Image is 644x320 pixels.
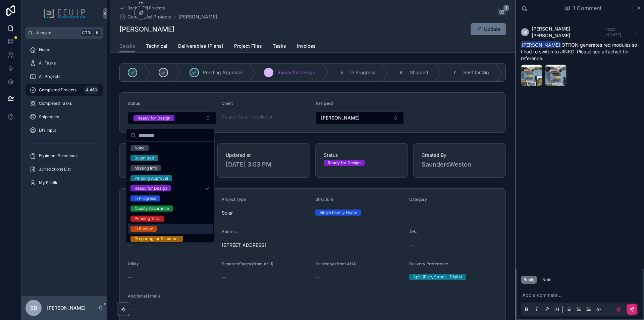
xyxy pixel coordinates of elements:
[410,69,428,76] span: Shipped
[340,70,343,75] span: 5
[81,30,93,36] span: Ctrl
[119,5,165,11] a: Back to All Projects
[521,41,561,48] span: [PERSON_NAME]
[542,277,551,282] div: Note
[25,57,103,69] a: All Tasks
[178,13,217,20] a: [PERSON_NAME]
[503,5,509,11] span: 1
[422,160,497,169] span: SaundersWeston
[409,261,448,266] span: Delivery Preference
[203,69,243,76] span: Pending Approval
[135,175,168,181] div: Pending Approval
[315,101,333,106] span: Assigned
[119,40,135,53] a: Details
[226,160,302,169] span: [DATE] 3:53 PM
[39,153,77,158] span: Equiment Selections
[25,177,103,189] a: My Profile
[234,40,262,53] a: Project Files
[119,13,172,20] a: Completed Projects
[128,261,139,266] span: Utility
[39,47,50,52] span: Home
[128,111,216,124] button: Select Button
[540,276,554,284] button: Note
[409,210,413,216] span: --
[39,101,72,106] span: Completed Tasks
[25,163,103,175] a: Jurisdictions List
[222,197,246,202] span: Project Type
[135,205,169,212] div: Quality Assurance
[573,4,601,12] span: 1 Comment
[409,229,418,234] span: AHJ
[328,160,361,166] div: Ready for Design
[222,261,273,266] span: SeparatePages (from AHJ)
[521,276,537,284] button: Reply
[25,44,103,56] a: Home
[321,115,360,121] span: [PERSON_NAME]
[128,242,132,248] span: --
[315,261,357,266] span: Hardcopy (from AHJ)
[21,39,107,197] div: scrollable content
[146,40,167,53] a: Technical
[297,43,316,49] span: Invoices
[39,60,56,66] span: All Tasks
[222,210,233,216] span: Solar
[413,274,462,280] div: Split (Elec, Struc) - Digital
[135,226,153,232] div: In Review
[25,124,103,136] a: DIY Input
[95,30,100,36] span: K
[39,167,71,172] span: Jurisdictions List
[222,229,237,234] span: Address
[222,274,226,281] span: --
[36,30,78,36] span: Jump to...
[25,27,103,39] button: Jump to...CtrlK
[297,40,316,53] a: Invoices
[315,111,404,124] button: Select Button
[324,152,399,158] span: Status
[135,236,179,242] div: Preparing for Shipment
[39,87,76,93] span: Completed Projects
[119,43,135,49] span: Details
[178,43,223,49] span: Deliverables (Plans)
[521,42,637,61] span: QTRON generates red modules so I had to switch to JINKO. Please see attached for reference.
[127,5,165,11] span: Back to All Projects
[135,195,156,201] div: In Progress
[400,70,402,75] span: 6
[222,242,404,248] span: [STREET_ADDRESS]
[606,27,621,37] span: 16:22 • [DATE]
[128,293,160,299] span: Additional Emails
[409,242,413,248] span: --
[267,70,270,75] span: 4
[226,152,302,158] span: Updated at
[39,180,58,185] span: My Profile
[25,84,103,96] a: Completed Projects4,460
[234,43,262,49] span: Project Files
[84,86,99,94] div: 4,460
[222,101,233,106] span: Client
[422,152,497,158] span: Created By
[273,40,286,53] a: Tasks
[47,305,86,311] p: [PERSON_NAME]
[128,274,132,281] span: --
[126,142,214,242] div: Suggestions
[25,97,103,109] a: Completed Tasks
[43,8,86,19] img: App logo
[498,9,506,17] button: 1
[25,71,103,83] a: All Projects
[222,113,274,120] a: Solace Solar Installation
[25,150,103,162] a: Equiment Selections
[178,40,223,53] a: Deliverables (Plans)
[39,128,56,133] span: DIY Input
[25,111,103,123] a: Shipments
[409,197,427,202] span: Category
[127,13,172,20] span: Completed Projects
[135,185,167,191] div: Ready for Design
[350,69,375,76] span: In Progress
[273,43,286,49] span: Tasks
[522,30,528,35] span: SB
[135,155,154,161] div: Submitted
[315,274,319,281] span: --
[135,145,145,151] div: None
[119,25,174,34] h1: [PERSON_NAME]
